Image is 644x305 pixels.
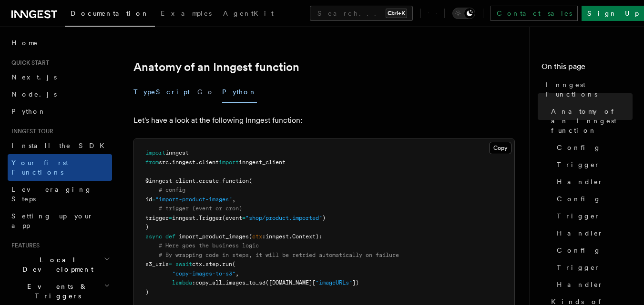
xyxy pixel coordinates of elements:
a: Leveraging Steps [8,181,112,207]
p: Let's have a look at the following Inngest function: [133,114,515,127]
span: import [219,159,239,166]
span: @inngest_client [145,177,195,184]
span: . [219,261,222,267]
span: Context): [292,233,322,240]
span: = [242,215,245,221]
a: Config [553,242,633,259]
span: s3_urls [145,261,169,267]
a: Trigger [553,259,633,276]
span: src [159,159,169,166]
span: create_function [199,177,249,184]
h4: On this page [542,61,633,76]
span: Trigger [557,211,600,221]
span: "copy-images-to-s3" [172,270,235,277]
span: , [235,270,239,277]
span: Handler [557,228,603,238]
span: "imageURLs" [316,279,352,286]
a: Setting up your app [8,207,112,234]
button: Python [222,81,257,103]
span: # Here goes the business logic [159,242,259,249]
span: trigger [145,215,169,221]
span: import [145,149,165,156]
button: Toggle dark mode [452,8,475,19]
span: = [169,261,172,267]
a: Handler [553,225,633,242]
span: Setting up your app [11,212,93,229]
a: Trigger [553,207,633,225]
span: ( [249,233,252,240]
a: Anatomy of an Inngest function [133,60,299,74]
span: inngest [172,159,195,166]
span: Trigger [557,160,600,169]
kbd: Ctrl+K [386,9,407,18]
span: Config [557,143,601,152]
span: Config [557,194,601,204]
span: : [262,233,266,240]
button: Search...Ctrl+K [310,6,413,21]
a: Contact sales [491,6,578,21]
a: Trigger [553,156,633,173]
span: copy_all_images_to_s3 [195,279,266,286]
a: Config [553,139,633,156]
a: Config [553,190,633,207]
a: Handler [553,276,633,293]
span: : [192,279,195,286]
span: async [145,233,162,240]
span: ]) [352,279,359,286]
span: Inngest Functions [545,80,633,99]
span: ( [249,177,252,184]
span: Handler [557,177,603,187]
span: . [289,233,292,240]
button: Go [197,81,215,103]
span: Inngest tour [8,128,53,135]
a: Anatomy of an Inngest function [547,103,633,139]
span: client [199,159,219,166]
span: Trigger [199,215,222,221]
span: id [145,196,152,203]
button: Events & Triggers [8,278,112,305]
span: Install the SDK [11,142,110,149]
span: ( [232,261,235,267]
span: Trigger [557,263,600,272]
button: Copy [489,142,511,154]
span: Leveraging Steps [11,186,92,203]
a: Your first Functions [8,154,112,181]
span: Next.js [11,73,57,81]
span: Home [11,38,38,48]
span: "import-product-images" [155,196,232,203]
span: (event [222,215,242,221]
span: await [175,261,192,267]
a: Python [8,103,112,120]
span: from [145,159,159,166]
span: import_product_images [179,233,249,240]
span: . [195,177,199,184]
a: AgentKit [217,3,279,26]
span: # By wrapping code in steps, it will be retried automatically on failure [159,252,399,258]
span: ) [322,215,326,221]
span: lambda [172,279,192,286]
button: TypeScript [133,81,190,103]
span: Examples [161,10,212,17]
span: Your first Functions [11,159,68,176]
span: Documentation [71,10,149,17]
span: def [165,233,175,240]
span: , [232,196,235,203]
span: . [195,159,199,166]
span: . [169,159,172,166]
span: ctx [252,233,262,240]
span: step [205,261,219,267]
span: Config [557,246,601,255]
span: AgentKit [223,10,274,17]
span: Node.js [11,90,57,98]
span: . [202,261,205,267]
span: Features [8,242,40,249]
span: # trigger (event or cron) [159,205,242,212]
span: Python [11,108,46,115]
span: run [222,261,232,267]
a: Inngest Functions [542,76,633,103]
span: Events & Triggers [8,282,104,301]
span: Local Development [8,255,104,274]
span: ctx [192,261,202,267]
button: Local Development [8,251,112,278]
span: ) [145,224,149,230]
